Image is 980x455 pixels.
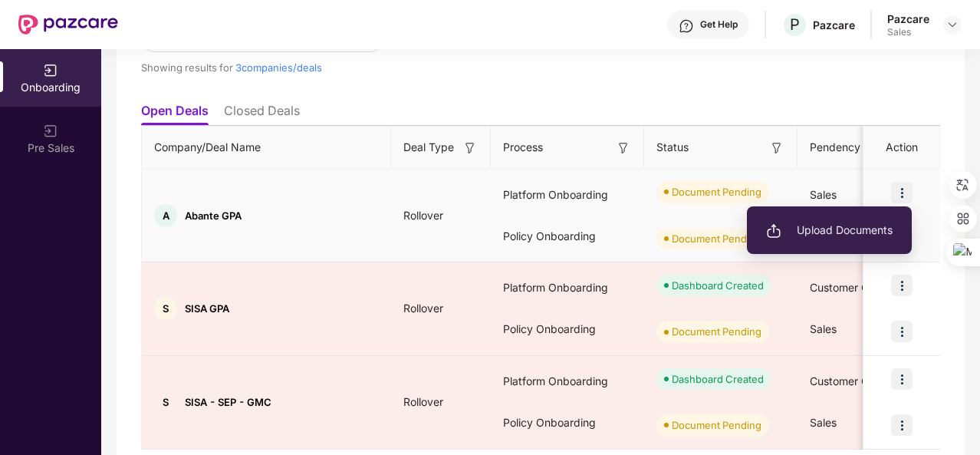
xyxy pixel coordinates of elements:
[810,416,837,429] span: Sales
[43,63,58,78] img: svg+xml;base64,PHN2ZyB3aWR0aD0iMjAiIGhlaWdodD0iMjAiIHZpZXdCb3g9IjAgMCAyMCAyMCIgZmlsbD0ibm9uZSIgeG...
[656,139,689,156] span: Status
[766,222,893,239] span: Upload Documents
[141,61,625,74] div: Showing results for
[891,275,913,296] img: icon
[810,322,837,335] span: Sales
[810,374,921,387] span: Customer Onboarding
[672,231,761,246] div: Document Pending
[810,188,837,201] span: Sales
[391,395,455,408] span: Rollover
[491,267,644,308] div: Platform Onboarding
[769,140,784,156] img: svg+xml;base64,PHN2ZyB3aWR0aD0iMTYiIGhlaWdodD0iMTYiIHZpZXdCb3g9IjAgMCAxNiAxNiIgZmlsbD0ibm9uZSIgeG...
[462,140,478,156] img: svg+xml;base64,PHN2ZyB3aWR0aD0iMTYiIGhlaWdodD0iMTYiIHZpZXdCb3g9IjAgMCAxNiAxNiIgZmlsbD0ibm9uZSIgeG...
[616,140,631,156] img: svg+xml;base64,PHN2ZyB3aWR0aD0iMTYiIGhlaWdodD0iMTYiIHZpZXdCb3g9IjAgMCAxNiAxNiIgZmlsbD0ibm9uZSIgeG...
[142,127,391,169] th: Company/Deal Name
[891,368,913,390] img: icon
[766,223,781,239] img: svg+xml;base64,PHN2ZyB3aWR0aD0iMjAiIGhlaWdodD0iMjAiIHZpZXdCb3g9IjAgMCAyMCAyMCIgZmlsbD0ibm9uZSIgeG...
[235,61,322,74] span: 3 companies/deals
[18,15,118,35] img: New Pazcare Logo
[810,281,921,294] span: Customer Onboarding
[154,391,177,414] div: S
[154,297,177,320] div: S
[887,12,929,26] div: Pazcare
[672,278,764,293] div: Dashboard Created
[491,402,644,443] div: Policy Onboarding
[185,209,242,222] span: Abante GPA
[224,103,300,125] li: Closed Deals
[891,182,913,203] img: icon
[491,216,644,257] div: Policy Onboarding
[672,371,764,387] div: Dashboard Created
[185,396,271,408] span: SISA - SEP - GMC
[491,308,644,350] div: Policy Onboarding
[887,26,929,38] div: Sales
[185,302,229,315] span: SISA GPA
[391,209,455,222] span: Rollover
[891,414,913,436] img: icon
[672,324,761,339] div: Document Pending
[154,204,177,227] div: A
[863,127,940,169] th: Action
[403,139,454,156] span: Deal Type
[141,103,209,125] li: Open Deals
[491,174,644,216] div: Platform Onboarding
[810,139,878,156] span: Pendency On
[391,302,455,315] span: Rollover
[672,417,761,433] div: Document Pending
[813,18,855,32] div: Pazcare
[700,18,738,31] div: Get Help
[679,18,694,34] img: svg+xml;base64,PHN2ZyBpZD0iSGVscC0zMngzMiIgeG1sbnM9Imh0dHA6Ly93d3cudzMub3JnLzIwMDAvc3ZnIiB3aWR0aD...
[672,184,761,199] div: Document Pending
[43,124,58,139] img: svg+xml;base64,PHN2ZyB3aWR0aD0iMjAiIGhlaWdodD0iMjAiIHZpZXdCb3g9IjAgMCAyMCAyMCIgZmlsbD0ibm9uZSIgeG...
[503,139,543,156] span: Process
[491,361,644,402] div: Platform Onboarding
[891,321,913,342] img: icon
[946,18,959,31] img: svg+xml;base64,PHN2ZyBpZD0iRHJvcGRvd24tMzJ4MzIiIHhtbG5zPSJodHRwOi8vd3d3LnczLm9yZy8yMDAwL3N2ZyIgd2...
[790,15,800,34] span: P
